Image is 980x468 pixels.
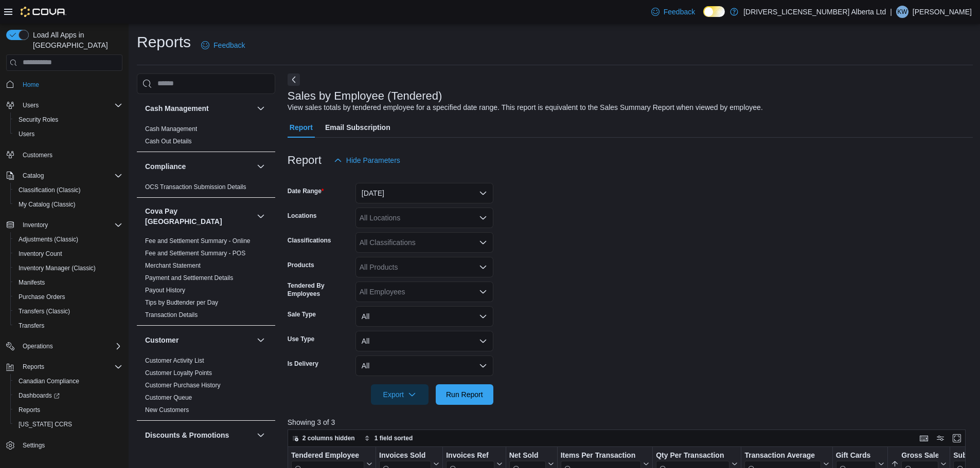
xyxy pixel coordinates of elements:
[19,264,96,272] span: Inventory Manager (Classic)
[436,384,493,405] button: Run Report
[145,287,185,294] a: Payout History
[23,81,39,89] span: Home
[255,160,267,173] button: Compliance
[288,310,316,319] label: Sale Type
[145,394,192,401] a: Customer Queue
[19,219,52,231] button: Inventory
[145,311,198,319] a: Transaction Details
[14,375,122,387] span: Canadian Compliance
[145,237,251,245] span: Fee and Settlement Summary - Online
[14,198,122,211] span: My Catalog (Classic)
[14,320,122,332] span: Transfers
[835,451,876,460] div: Gift Cards
[145,430,253,440] button: Discounts & Promotions
[145,206,253,227] h3: Cova Pay [GEOGRAPHIC_DATA]
[145,161,186,172] h3: Compliance
[19,149,57,161] a: Customers
[145,299,218,306] a: Tips by Budtender per Day
[743,6,886,18] p: [DRIVERS_LICENSE_NUMBER] Alberta Ltd
[703,6,725,17] input: Dark Mode
[288,261,314,269] label: Products
[288,432,359,444] button: 2 columns hidden
[290,117,313,138] span: Report
[19,322,44,330] span: Transfers
[14,305,74,317] a: Transfers (Classic)
[10,319,127,333] button: Transfers
[19,340,57,352] button: Operations
[145,369,212,377] a: Customer Loyalty Points
[14,291,69,303] a: Purchase Orders
[255,210,267,222] button: Cova Pay [GEOGRAPHIC_DATA]
[145,237,251,245] a: Fee and Settlement Summary - Online
[744,451,821,460] div: Transaction Average
[137,123,275,152] div: Cash Management
[145,262,201,269] a: Merchant Statement
[19,420,72,428] span: [US_STATE] CCRS
[145,249,245,257] span: Fee and Settlement Summary - POS
[2,218,127,232] button: Inventory
[656,451,729,460] div: Qty Per Transaction
[14,128,39,140] a: Users
[10,417,127,432] button: [US_STATE] CCRS
[379,451,431,460] div: Invoices Sold
[897,6,907,18] span: KW
[19,377,79,385] span: Canadian Compliance
[10,388,127,403] a: Dashboards
[355,183,493,203] button: [DATE]
[19,130,34,138] span: Users
[302,434,355,442] span: 2 columns hidden
[288,154,322,166] h3: Report
[19,219,122,231] span: Inventory
[355,331,493,351] button: All
[479,288,487,296] button: Open list of options
[14,233,82,246] a: Adjustments (Classic)
[288,212,317,220] label: Locations
[10,403,127,417] button: Reports
[145,103,209,114] h3: Cash Management
[918,432,930,444] button: Keyboard shortcuts
[10,374,127,388] button: Canadian Compliance
[145,357,204,365] span: Customer Activity List
[19,148,122,161] span: Customers
[145,137,192,145] span: Cash Out Details
[330,150,404,171] button: Hide Parameters
[19,200,76,209] span: My Catalog (Classic)
[137,235,275,325] div: Cova Pay [GEOGRAPHIC_DATA]
[14,184,85,196] a: Classification (Classic)
[14,418,76,430] a: [US_STATE] CCRS
[288,236,331,245] label: Classifications
[255,102,267,115] button: Cash Management
[23,101,39,109] span: Users
[901,451,938,460] div: Gross Sales
[145,357,204,364] a: Customer Activity List
[19,170,122,182] span: Catalog
[14,404,44,416] a: Reports
[145,369,212,377] span: Customer Loyalty Points
[29,30,122,50] span: Load All Apps in [GEOGRAPHIC_DATA]
[10,183,127,197] button: Classification (Classic)
[934,432,947,444] button: Display options
[14,248,122,260] span: Inventory Count
[14,389,122,402] span: Dashboards
[288,282,351,298] label: Tendered By Employees
[19,250,62,258] span: Inventory Count
[19,307,70,315] span: Transfers (Classic)
[145,183,246,191] a: OCS Transaction Submission Details
[137,32,191,52] h1: Reports
[145,161,253,172] button: Compliance
[145,261,201,270] span: Merchant Statement
[446,451,494,460] div: Invoices Ref
[14,291,122,303] span: Purchase Orders
[19,278,45,287] span: Manifests
[19,439,49,452] a: Settings
[2,360,127,374] button: Reports
[2,169,127,183] button: Catalog
[509,451,545,460] div: Net Sold
[145,125,197,133] span: Cash Management
[145,274,233,282] span: Payment and Settlement Details
[375,434,413,442] span: 1 field sorted
[255,429,267,441] button: Discounts & Promotions
[23,363,44,371] span: Reports
[14,248,66,260] a: Inventory Count
[479,214,487,222] button: Open list of options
